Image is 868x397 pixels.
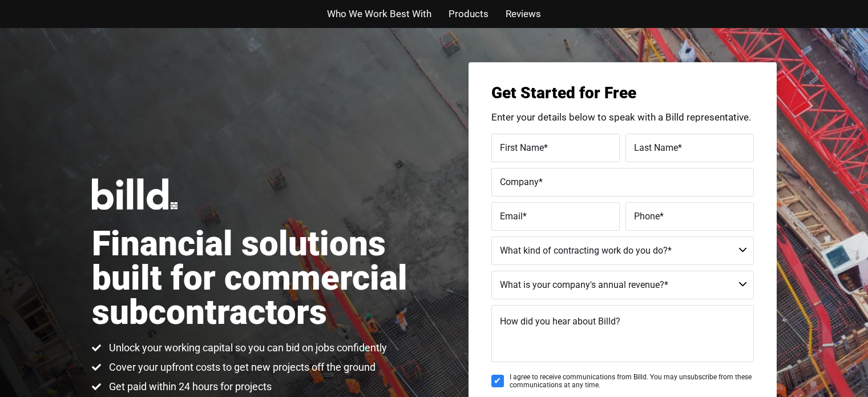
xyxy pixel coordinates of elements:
span: Company [500,176,539,187]
h1: Financial solutions built for commercial subcontractors [92,227,434,330]
a: Reviews [506,6,541,22]
span: First Name [500,142,544,153]
span: I agree to receive communications from Billd. You may unsubscribe from these communications at an... [510,373,754,390]
a: Who We Work Best With [327,6,431,22]
p: Enter your details below to speak with a Billd representative. [491,113,754,122]
span: Unlock your working capital so you can bid on jobs confidently [106,341,387,355]
a: Products [449,6,488,22]
span: Phone [634,210,660,221]
span: Email [500,210,523,221]
span: How did you hear about Billd? [500,316,620,327]
h3: Get Started for Free [491,85,754,101]
span: Get paid within 24 hours for projects [106,380,272,394]
input: I agree to receive communications from Billd. You may unsubscribe from these communications at an... [491,375,504,387]
span: Last Name [634,142,678,153]
span: Cover your upfront costs to get new projects off the ground [106,360,376,374]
